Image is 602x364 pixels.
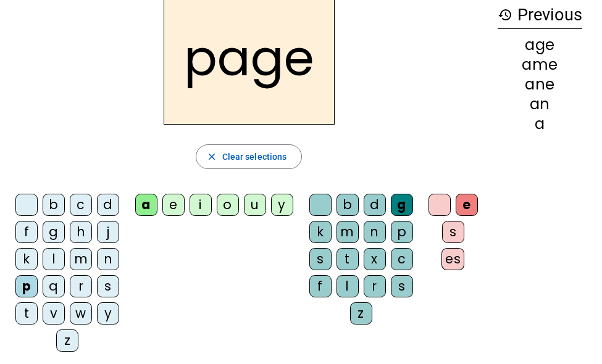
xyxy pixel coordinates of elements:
[364,221,386,243] div: n
[271,194,293,216] div: y
[309,221,332,243] div: k
[70,275,92,297] div: r
[196,144,303,169] button: Clear selections
[456,194,478,216] div: e
[442,221,464,243] div: s
[337,275,359,297] div: l
[498,7,512,22] mat-icon: history
[70,302,92,325] div: w
[15,275,38,297] div: p
[309,275,332,297] div: f
[70,248,92,270] div: m
[15,221,38,243] div: f
[441,248,464,270] div: es
[56,329,78,352] div: z
[222,149,287,164] span: Clear selections
[43,275,65,297] div: q
[391,194,413,216] div: g
[498,38,582,52] div: age
[43,221,65,243] div: g
[244,194,266,216] div: u
[364,275,386,297] div: r
[162,194,185,216] div: e
[43,248,65,270] div: l
[364,248,386,270] div: x
[206,151,217,162] mat-icon: close
[391,275,413,297] div: s
[97,221,119,243] div: j
[498,1,582,29] h3: Previous
[43,194,65,216] div: b
[15,248,38,270] div: k
[337,248,359,270] div: t
[97,194,119,216] div: d
[337,194,359,216] div: b
[350,302,372,325] div: z
[498,97,582,112] div: an
[498,117,582,131] div: a
[217,194,239,216] div: o
[391,248,413,270] div: c
[97,302,119,325] div: y
[190,194,212,216] div: i
[391,221,413,243] div: p
[337,221,359,243] div: m
[43,302,65,325] div: v
[498,57,582,72] div: ame
[364,194,386,216] div: d
[309,248,332,270] div: s
[498,77,582,92] div: ane
[97,275,119,297] div: s
[70,221,92,243] div: h
[15,302,38,325] div: t
[135,194,157,216] div: a
[70,194,92,216] div: c
[97,248,119,270] div: n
